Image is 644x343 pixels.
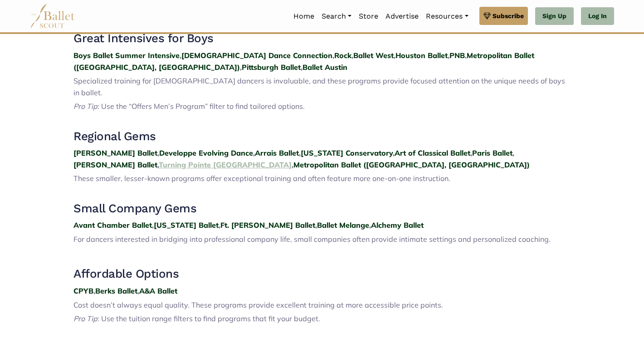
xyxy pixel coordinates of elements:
[299,148,301,157] strong: ,
[290,7,318,26] a: Home
[293,160,530,169] a: Metropolitan Ballet ([GEOGRAPHIC_DATA], [GEOGRAPHIC_DATA])
[73,220,152,230] a: Avant Chamber Ballet
[318,7,355,26] a: Search
[301,63,302,72] strong: ,
[315,220,317,230] strong: ,
[95,286,137,295] a: Berks Ballet
[351,51,353,60] strong: ,
[180,51,181,60] strong: ,
[255,148,299,157] a: Arrais Ballet
[98,314,320,323] span: : Use the tuition range filters to find programs that fit your budget.
[483,11,491,21] img: gem.svg
[470,148,472,157] strong: ,
[371,220,424,230] a: Alchemy Ballet
[472,148,512,157] a: Paris Ballet
[154,220,219,230] a: [US_STATE] Ballet
[334,51,351,60] a: Rock
[535,7,574,25] a: Sign Up
[73,286,93,295] a: CPYB
[479,7,528,25] a: Subscribe
[353,51,394,60] a: Ballet West
[302,63,347,72] a: Ballet Austin
[465,51,467,60] strong: ,
[73,300,443,309] span: Cost doesn’t always equal quality. These programs provide excellent training at more accessible p...
[355,7,382,26] a: Store
[73,51,534,72] a: Metropolitan Ballet ([GEOGRAPHIC_DATA], [GEOGRAPHIC_DATA])
[369,220,371,230] strong: ,
[301,148,393,157] a: [US_STATE] Conservatory
[395,51,448,60] a: Houston Ballet
[73,31,571,46] h3: Great Intensives for Boys
[73,148,157,157] a: [PERSON_NAME] Ballet
[292,160,293,169] strong: ,
[73,174,450,183] span: These smaller, lesser-known programs offer exceptional training and often feature more one-on-one...
[139,286,177,295] a: A&A Ballet
[73,314,98,323] span: Pro Tip
[242,63,301,72] a: Pittsburgh Ballet
[449,51,465,60] a: PNB
[220,220,315,230] a: Ft. [PERSON_NAME] Ballet
[448,51,449,60] strong: ,
[240,63,242,72] strong: ,
[159,148,253,157] a: Developpe Evolving Dance
[159,160,292,169] a: Turning Pointe [GEOGRAPHIC_DATA]
[493,11,524,21] span: Subscribe
[422,7,472,26] a: Resources
[73,160,157,169] a: [PERSON_NAME] Ballet
[393,148,395,157] strong: ,
[219,220,220,230] strong: ,
[253,148,255,157] strong: ,
[137,286,139,295] strong: ,
[181,51,332,60] a: [DEMOGRAPHIC_DATA] Dance Connection
[512,148,514,157] strong: ,
[98,102,305,111] span: : Use the “Offers Men’s Program” filter to find tailored options.
[394,51,395,60] strong: ,
[332,51,334,60] strong: ,
[152,220,154,230] strong: ,
[73,235,551,244] span: For dancers interested in bridging into professional company life, small companies often provide ...
[73,201,571,216] h3: Small Company Gems
[157,160,159,169] strong: ,
[395,148,470,157] a: Art of Classical Ballet
[73,76,565,97] span: Specialized training for [DEMOGRAPHIC_DATA] dancers is invaluable, and these programs provide foc...
[73,51,180,60] a: Boys Ballet Summer Intensive
[382,7,422,26] a: Advertise
[157,148,159,157] strong: ,
[317,220,369,230] a: Ballet Melange
[581,7,614,25] a: Log In
[73,266,571,282] h3: Affordable Options
[73,129,571,144] h3: Regional Gems
[73,102,98,111] span: Pro Tip
[93,286,95,295] strong: ,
